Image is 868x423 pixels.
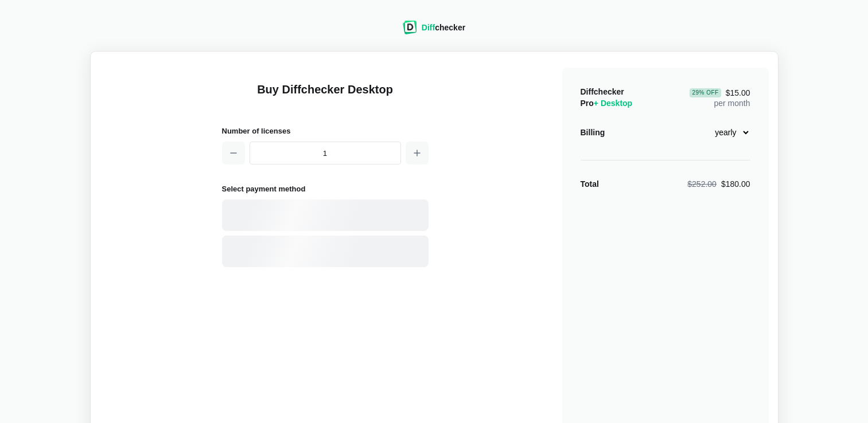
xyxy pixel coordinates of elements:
[581,127,605,138] div: Billing
[690,86,750,109] div: per month
[581,87,624,96] span: Diffchecker
[222,125,429,137] h2: Number of licenses
[594,99,632,108] span: + Desktop
[690,88,750,97] span: $15.00
[687,179,717,189] span: $252.00
[581,179,599,189] strong: Total
[403,27,465,36] a: Diffchecker logoDiffchecker
[690,88,721,97] div: 29 % Off
[422,22,465,33] div: checker
[250,142,401,164] input: 1
[222,81,429,111] h1: Buy Diffchecker Desktop
[403,21,417,34] img: Diffchecker logo
[687,178,750,190] div: $180.00
[581,99,633,108] span: Pro
[222,183,429,195] h2: Select payment method
[422,23,435,32] span: Diff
